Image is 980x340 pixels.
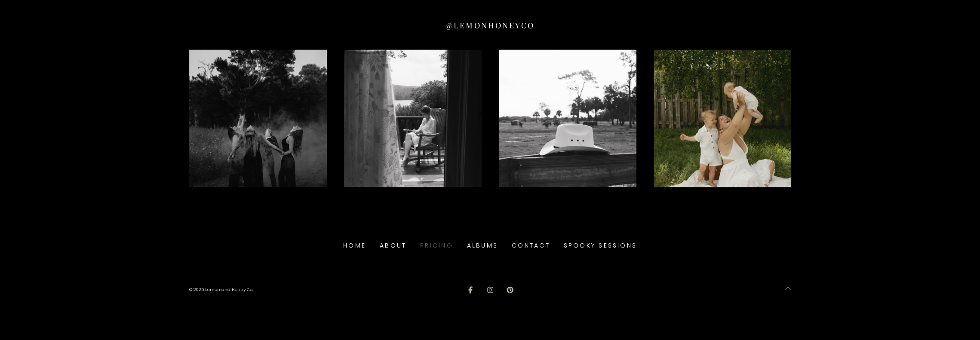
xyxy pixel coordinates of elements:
[189,285,370,293] p: © 2025 Lemon and Honey Co.
[467,239,498,252] a: Albums
[343,239,366,252] a: Home
[564,239,637,252] a: Spooky Sessions
[189,21,791,34] a: @lemonhoneyco
[445,21,535,31] h4: @lemonhoneyco
[380,239,406,252] a: About
[420,239,453,252] a: Pricing
[512,239,550,252] a: Contact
